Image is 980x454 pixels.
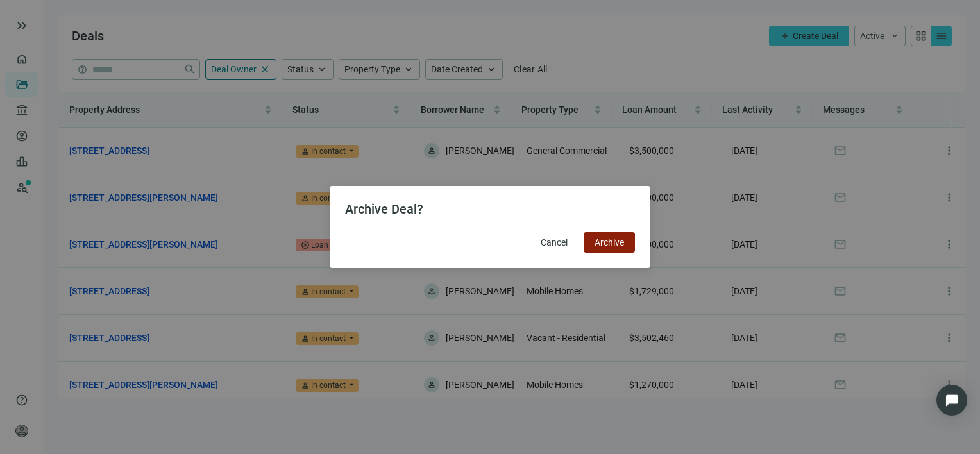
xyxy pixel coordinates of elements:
span: Cancel [541,237,568,248]
button: Cancel [530,232,579,253]
button: Archive [584,232,635,253]
h2: Archive Deal? [345,201,635,217]
div: Open Intercom Messenger [936,385,967,416]
span: Archive [595,237,624,248]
